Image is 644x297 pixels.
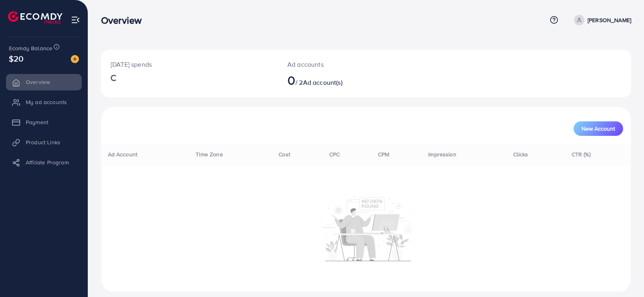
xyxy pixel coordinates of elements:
span: New Account [582,126,615,131]
p: [DATE] spends [111,59,268,69]
p: [PERSON_NAME] [588,15,631,25]
h3: Overview [101,14,148,26]
img: image [71,55,79,63]
span: Ad account(s) [303,78,343,87]
img: logo [8,11,62,24]
p: Ad accounts [287,59,400,69]
h2: / 2 [287,72,400,88]
a: [PERSON_NAME] [571,15,631,25]
span: $20 [9,53,23,64]
span: Ecomdy Balance [9,44,52,52]
span: 0 [287,71,295,89]
button: New Account [574,121,623,136]
img: menu [71,15,80,25]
